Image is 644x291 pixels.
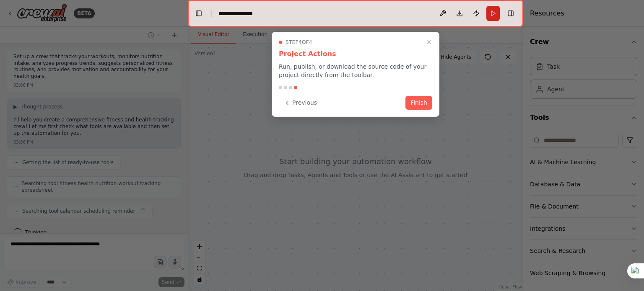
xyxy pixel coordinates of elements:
[424,37,434,47] button: Close walkthrough
[286,39,312,46] span: Step 4 of 4
[279,62,432,79] p: Run, publish, or download the source code of your project directly from the toolbar.
[279,96,322,110] button: Previous
[405,96,432,110] button: Finish
[193,8,205,19] button: Hide left sidebar
[279,49,432,59] h3: Project Actions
